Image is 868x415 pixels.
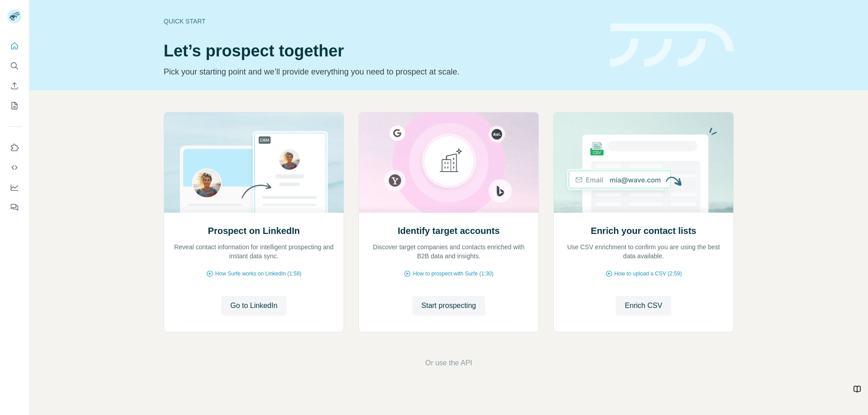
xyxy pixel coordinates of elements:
[164,42,599,60] h1: Let’s prospect together
[7,38,22,54] button: Quick start
[591,224,696,237] h2: Enrich your contact lists
[208,224,300,237] h2: Prospect on LinkedIn
[412,296,485,316] button: Start prospecting
[616,296,671,316] button: Enrich CSV
[7,159,22,176] button: Use Surfe API
[553,112,734,213] img: Enrich your contact lists
[7,179,22,196] button: Dashboard
[610,23,734,67] img: banner
[359,112,539,213] img: Identify target accounts
[625,300,662,311] span: Enrich CSV
[173,242,335,261] p: Reveal contact information for intelligent prospecting and instant data sync.
[230,300,277,311] span: Go to LinkedIn
[425,358,472,368] button: Or use the API
[164,17,599,26] div: Quick start
[614,270,682,278] span: How to upload a CSV (2:59)
[164,65,599,78] p: Pick your starting point and we’ll provide everything you need to prospect at scale.
[421,300,476,311] span: Start prospecting
[563,242,724,261] p: Use CSV enrichment to confirm you are using the best data available.
[398,224,500,237] h2: Identify target accounts
[7,58,22,74] button: Search
[413,270,493,278] span: How to prospect with Surfe (1:30)
[368,242,529,261] p: Discover target companies and contacts enriched with B2B data and insights.
[7,199,22,215] button: Feedback
[7,78,22,94] button: Enrich CSV
[7,140,22,156] button: Use Surfe on LinkedIn
[7,98,22,114] button: My lists
[215,270,302,278] span: How Surfe works on LinkedIn (1:58)
[221,296,286,316] button: Go to LinkedIn
[164,112,344,213] img: Prospect on LinkedIn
